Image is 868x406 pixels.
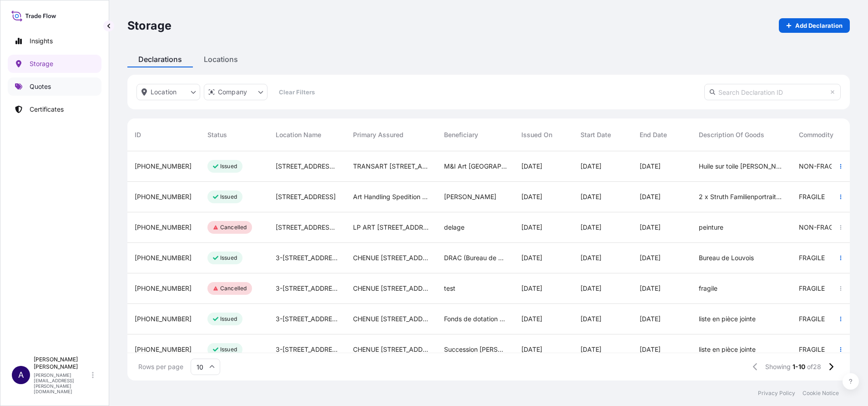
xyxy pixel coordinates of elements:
span: [PHONE_NUMBER] [135,223,192,232]
p: [PERSON_NAME] [PERSON_NAME] [34,356,90,370]
span: [PHONE_NUMBER] [135,253,192,262]
span: LP ART [STREET_ADDRESS] [353,223,429,232]
span: Succession [PERSON_NAME] [444,345,507,354]
span: FRAGILE [799,192,825,201]
p: Quotes [30,82,51,91]
span: [DATE] [521,223,542,232]
span: [PHONE_NUMBER] [135,162,192,171]
span: Commodity [799,130,833,139]
span: [PHONE_NUMBER] [135,192,192,201]
div: Declarations [127,51,193,67]
p: Storage [127,18,172,33]
span: CHENUE [STREET_ADDRESS] [353,253,429,262]
span: [DATE] [580,192,601,201]
span: liste en pièce jointe [699,314,756,324]
p: Clear Filters [279,87,315,97]
span: End Date [640,130,667,139]
div: Locations [193,51,249,67]
span: Status [207,130,227,139]
span: Bureau de Louvois [699,253,754,262]
span: 3-[STREET_ADDRESS] [276,284,338,293]
span: 2 x Struth Familienportraits 185 x 235 cm 166 x 215 cm [PERSON_NAME] 40.000€ " Impressions from t... [699,192,784,201]
span: [DATE] [521,345,542,354]
span: 3-[STREET_ADDRESS] [276,314,338,324]
span: [DATE] [640,223,661,232]
span: CHENUE [STREET_ADDRESS] [353,284,429,293]
p: Company [218,87,247,97]
span: Rows per page [138,362,183,371]
span: [DATE] [640,253,661,262]
span: [DATE] [521,314,542,324]
span: CHENUE [STREET_ADDRESS] [353,345,429,354]
span: Primary Assured [353,130,404,139]
button: distributor Filter options [204,84,267,100]
span: FRAGILE [799,253,825,262]
span: Start Date [580,130,611,139]
span: CHENUE [STREET_ADDRESS] [353,314,429,324]
span: Showing [765,362,791,371]
span: test [444,284,455,293]
span: [DATE] [580,314,601,324]
span: [DATE] [580,253,601,262]
a: Privacy Policy [758,390,795,397]
span: Issued On [521,130,552,139]
span: [DATE] [640,284,661,293]
span: [PHONE_NUMBER] [135,284,192,293]
span: Huile sur toile [PERSON_NAME] 1953 [699,162,784,171]
p: Issued [220,163,237,170]
span: [DATE] [580,284,601,293]
span: [STREET_ADDRESS][PERSON_NAME][PERSON_NAME] [276,223,338,232]
span: of 28 [807,362,821,371]
span: delage [444,223,464,232]
span: [STREET_ADDRESS] [276,192,336,201]
span: fragile [699,284,717,293]
span: [DATE] [640,314,661,324]
p: Location [151,87,177,97]
span: 1-10 [792,362,805,371]
p: Issued [220,315,237,323]
span: 3-[STREET_ADDRESS] [276,345,338,354]
span: [PHONE_NUMBER] [135,345,192,354]
span: liste en pièce jointe [699,345,756,354]
span: Location Name [276,130,321,139]
span: [DATE] [521,253,542,262]
p: [PERSON_NAME][EMAIL_ADDRESS][PERSON_NAME][DOMAIN_NAME] [34,372,90,394]
button: Clear Filters [271,85,322,99]
button: location Filter options [136,84,200,100]
span: [DATE] [521,284,542,293]
span: Description of Goods [699,130,764,139]
span: NON-FRAGILE [799,162,843,171]
p: Storage [30,59,53,68]
p: Cancelled [220,224,247,231]
span: [PERSON_NAME] [444,192,496,201]
span: FRAGILE [799,345,825,354]
span: [DATE] [580,162,601,171]
span: [DATE] [521,192,542,201]
span: Art Handling Spedition GmbH [STREET_ADDRESS] [353,192,429,201]
p: Issued [220,346,237,353]
p: Cancelled [220,285,247,292]
a: Certificates [8,100,101,118]
a: Insights [8,32,101,50]
span: [STREET_ADDRESS][PERSON_NAME] [276,162,338,171]
span: peinture [699,223,723,232]
a: Cookie Notice [802,390,839,397]
span: [DATE] [521,162,542,171]
span: [DATE] [580,223,601,232]
p: Insights [30,36,53,46]
span: [DATE] [640,192,661,201]
span: 3-[STREET_ADDRESS] [276,253,338,262]
span: [DATE] [640,162,661,171]
span: Fonds de dotation [PERSON_NAME] [444,314,507,324]
p: Add Declaration [795,21,843,30]
span: M&I Art [GEOGRAPHIC_DATA] [444,162,507,171]
span: FRAGILE [799,284,825,293]
span: FRAGILE [799,314,825,324]
span: [DATE] [580,345,601,354]
input: Search Declaration ID [704,84,841,100]
span: [DATE] [640,345,661,354]
span: DRAC (Bureau de Louvois) [444,253,507,262]
span: A [18,370,24,380]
